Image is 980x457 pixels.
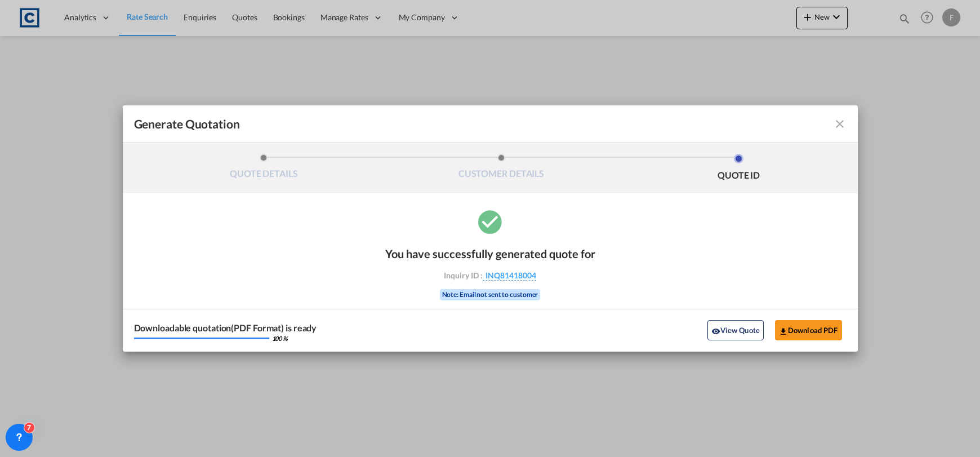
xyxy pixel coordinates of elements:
span: Generate Quotation [134,117,240,131]
div: You have successfully generated quote for [385,247,595,260]
button: Download PDF [775,320,842,340]
li: QUOTE DETAILS [145,154,383,184]
div: Downloadable quotation(PDF Format) is ready [134,323,317,332]
div: 100 % [272,335,288,341]
md-dialog: Generate QuotationQUOTE ... [123,105,858,352]
div: Inquiry ID : [425,270,555,281]
li: CUSTOMER DETAILS [382,154,620,184]
md-icon: icon-close fg-AAA8AD cursor m-0 [833,117,847,131]
button: icon-eyeView Quote [707,320,764,340]
li: QUOTE ID [620,154,858,184]
div: Note: Email not sent to customer [440,289,541,300]
span: INQ81418004 [483,270,536,281]
md-icon: icon-download [779,327,788,336]
md-icon: icon-eye [711,327,720,336]
md-icon: icon-checkbox-marked-circle [476,207,504,236]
